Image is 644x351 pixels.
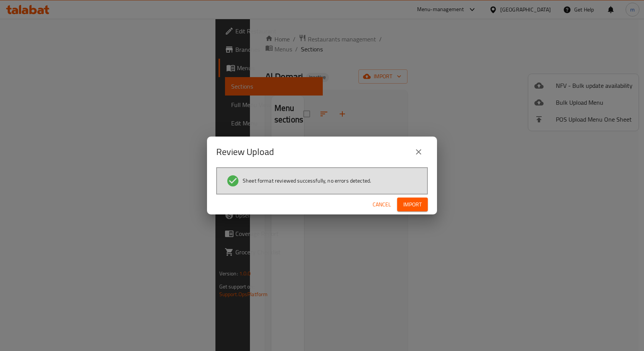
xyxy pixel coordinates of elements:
[216,146,274,158] h2: Review Upload
[243,177,371,185] span: Sheet format reviewed successfully, no errors detected.
[397,198,428,212] button: Import
[409,143,428,161] button: close
[403,200,422,209] span: Import
[373,200,391,209] span: Cancel
[370,198,394,212] button: Cancel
